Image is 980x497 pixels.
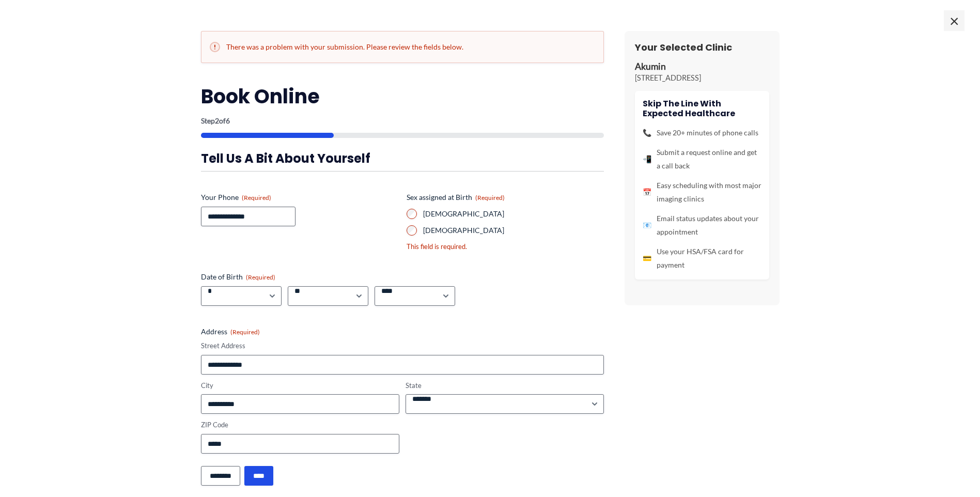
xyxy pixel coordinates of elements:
[643,126,651,139] span: 📞
[643,185,651,199] span: 📅
[635,61,769,73] p: Akumin
[475,194,505,201] span: (Required)
[643,179,761,206] li: Easy scheduling with most major imaging clinics
[201,150,604,166] h3: Tell us a bit about yourself
[201,117,604,125] p: Step of
[201,327,260,337] legend: Address
[643,152,651,166] span: 📲
[406,381,604,391] label: State
[643,146,761,173] li: Submit a request online and get a call back
[201,192,398,203] label: Your Phone
[201,272,275,282] legend: Date of Birth
[242,194,271,201] span: (Required)
[643,219,651,232] span: 📧
[643,126,761,139] li: Save 20+ minutes of phone calls
[635,73,769,83] p: [STREET_ADDRESS]
[643,212,761,239] li: Email status updates about your appointment
[643,99,761,118] h4: Skip the line with Expected Healthcare
[407,242,604,252] div: This field is required.
[635,41,769,53] h3: Your Selected Clinic
[643,245,761,272] li: Use your HSA/FSA card for payment
[246,273,275,281] span: (Required)
[944,10,965,31] span: ×
[215,116,219,125] span: 2
[423,209,604,219] label: [DEMOGRAPHIC_DATA]
[643,252,651,265] span: 💳
[407,192,505,203] legend: Sex assigned at Birth
[226,116,230,125] span: 6
[201,84,604,109] h2: Book Online
[201,420,399,430] label: ZIP Code
[201,341,604,351] label: Street Address
[423,225,604,236] label: [DEMOGRAPHIC_DATA]
[210,42,595,52] h2: There was a problem with your submission. Please review the fields below.
[230,328,260,336] span: (Required)
[201,381,399,391] label: City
